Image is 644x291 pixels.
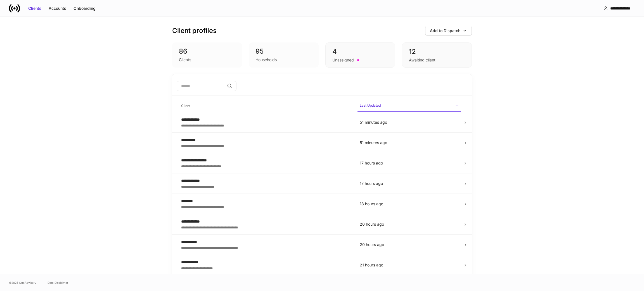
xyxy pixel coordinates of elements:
[28,6,41,11] div: Clients
[25,4,45,13] button: Clients
[49,6,66,11] div: Accounts
[172,26,217,35] h3: Client profiles
[357,100,461,112] span: Last Updated
[360,120,459,125] p: 51 minutes ago
[409,57,435,63] div: Awaiting client
[179,57,191,63] div: Clients
[45,4,70,13] button: Accounts
[425,26,472,36] button: Add to Dispatch
[325,42,395,68] div: 4Unassigned
[74,6,96,11] div: Onboarding
[255,47,312,56] div: 95
[48,280,68,285] a: Data Disclaimer
[179,47,235,56] div: 86
[179,100,353,112] span: Client
[409,47,465,56] div: 12
[360,103,381,108] h6: Last Updated
[9,280,36,285] span: © 2025 OneAdvisory
[360,221,459,227] p: 20 hours ago
[360,160,459,166] p: 17 hours ago
[181,103,190,108] h6: Client
[360,201,459,207] p: 18 hours ago
[430,28,460,34] div: Add to Dispatch
[332,47,388,56] div: 4
[402,42,472,68] div: 12Awaiting client
[255,57,277,63] div: Households
[360,181,459,186] p: 17 hours ago
[70,4,99,13] button: Onboarding
[360,140,459,145] p: 51 minutes ago
[360,242,459,247] p: 20 hours ago
[360,262,459,268] p: 21 hours ago
[332,57,354,63] div: Unassigned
